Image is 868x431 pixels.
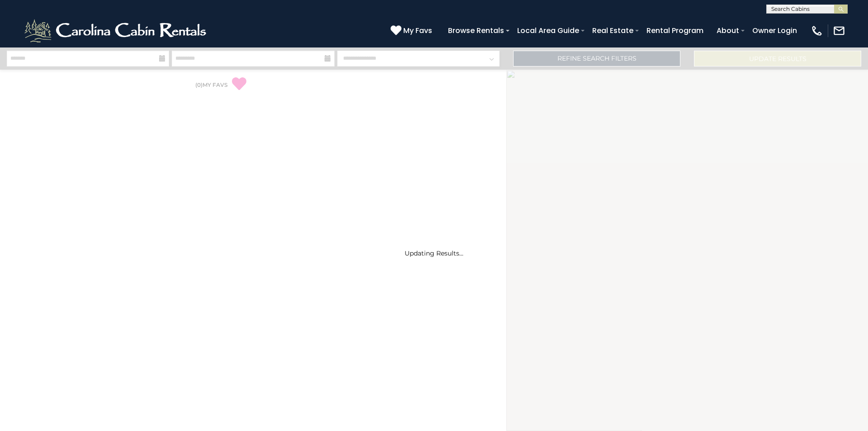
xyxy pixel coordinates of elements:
a: My Favs [391,25,434,37]
img: phone-regular-white.png [811,24,823,37]
a: About [712,23,744,38]
a: Local Area Guide [513,23,584,38]
span: My Favs [403,25,432,36]
a: Owner Login [748,23,802,38]
a: Browse Rentals [443,23,509,38]
a: Rental Program [642,23,708,38]
img: mail-regular-white.png [833,24,845,37]
a: Real Estate [588,23,638,38]
img: White-1-2.png [23,17,210,44]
